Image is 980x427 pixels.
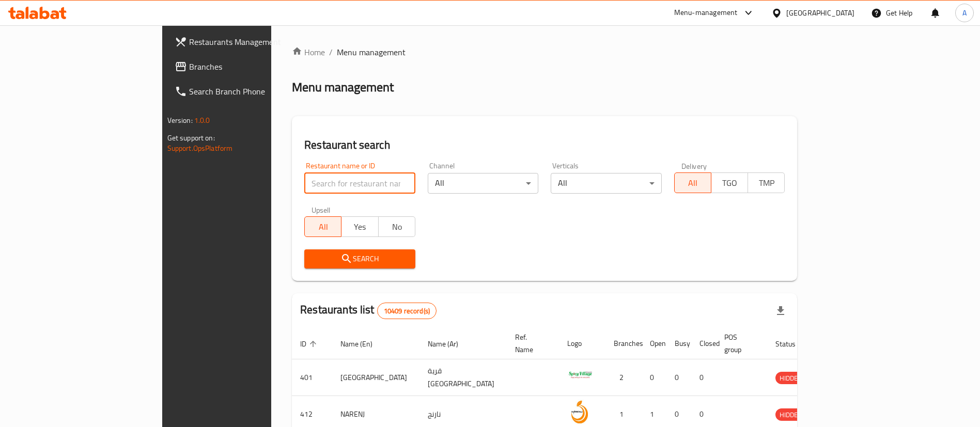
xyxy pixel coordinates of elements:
th: Branches [605,328,642,359]
li: / [329,46,333,58]
a: Search Branch Phone [166,79,326,104]
th: Busy [666,328,691,359]
img: Spicy Village [567,362,593,388]
span: Ref. Name [515,331,547,356]
button: TMP [748,172,785,193]
span: Menu management [337,46,406,58]
span: Version: [167,114,193,127]
span: Search [313,252,407,265]
input: Search for restaurant name or ID.. [304,173,415,194]
div: Total records count [377,303,437,319]
label: Delivery [681,162,707,169]
h2: Menu management [292,79,394,96]
div: HIDDEN [775,408,806,421]
img: NARENJ [567,399,593,425]
div: All [551,173,662,194]
span: 1.0.0 [194,114,210,127]
span: HIDDEN [775,409,806,421]
button: No [378,216,415,237]
div: All [428,173,539,194]
span: All [309,219,337,234]
button: Yes [341,216,378,237]
th: Open [642,328,666,359]
span: ID [300,338,320,350]
td: 0 [666,359,691,396]
td: 0 [691,359,716,396]
a: Branches [166,54,326,79]
h2: Restaurant search [304,137,785,153]
td: 0 [642,359,666,396]
td: 2 [605,359,642,396]
div: HIDDEN [775,372,806,384]
span: 10409 record(s) [378,306,436,316]
button: Search [304,249,415,268]
div: [GEOGRAPHIC_DATA] [786,7,854,19]
span: Restaurants Management [189,36,318,48]
h2: Restaurants list [300,302,437,319]
span: A [962,7,967,19]
span: Yes [346,219,374,234]
button: TGO [711,172,748,193]
span: All [679,176,707,191]
span: Name (Ar) [428,338,472,350]
span: Branches [189,60,318,73]
td: [GEOGRAPHIC_DATA] [332,359,419,396]
span: Status [775,338,809,350]
td: قرية [GEOGRAPHIC_DATA] [419,359,507,396]
div: Menu-management [674,7,738,19]
span: Name (En) [340,338,386,350]
span: POS group [724,331,755,356]
span: TMP [752,176,781,191]
span: TGO [715,176,744,191]
th: Closed [691,328,716,359]
nav: breadcrumb [292,46,797,58]
span: No [383,219,411,234]
a: Restaurants Management [166,29,326,54]
button: All [674,172,711,193]
label: Upsell [312,206,331,213]
a: Support.OpsPlatform [167,141,233,155]
div: Export file [768,298,793,323]
span: Get support on: [167,131,215,145]
span: Search Branch Phone [189,85,318,98]
span: HIDDEN [775,372,806,384]
th: Logo [559,328,605,359]
button: All [304,216,341,237]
